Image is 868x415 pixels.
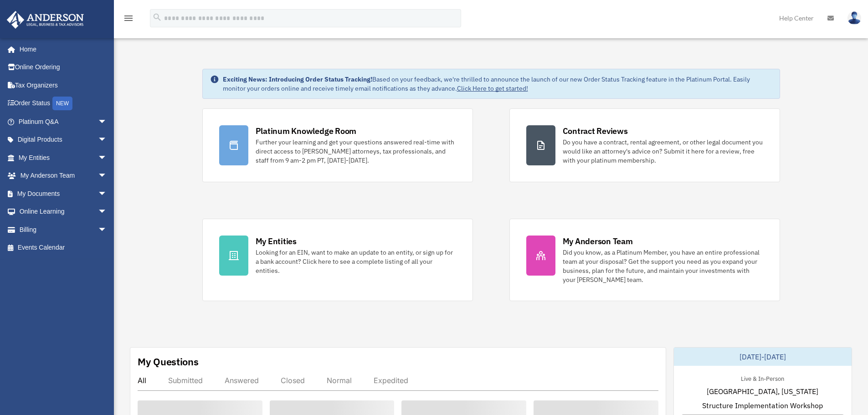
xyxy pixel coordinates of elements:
img: User Pic [847,11,861,25]
div: Closed [281,376,305,385]
a: Home [6,40,116,58]
strong: Exciting News: Introducing Order Status Tracking! [223,75,372,83]
div: [DATE]-[DATE] [674,348,852,366]
i: menu [123,13,134,24]
div: Submitted [168,376,203,385]
span: arrow_drop_down [98,184,116,203]
div: Contract Reviews [563,125,628,137]
a: menu [123,16,134,24]
a: My Entitiesarrow_drop_down [6,149,121,167]
div: Further your learning and get your questions answered real-time with direct access to [PERSON_NAM... [256,138,456,165]
i: search [152,12,162,22]
div: Normal [327,376,352,385]
span: arrow_drop_down [98,149,116,167]
a: Online Learningarrow_drop_down [6,203,121,221]
div: My Questions [138,355,199,369]
div: Answered [225,376,259,385]
a: Platinum Knowledge Room Further your learning and get your questions answered real-time with dire... [202,108,473,182]
a: Events Calendar [6,239,121,257]
a: My Documentsarrow_drop_down [6,184,121,203]
a: Click Here to get started! [457,84,528,92]
a: Billingarrow_drop_down [6,220,121,239]
div: NEW [52,97,72,110]
span: [GEOGRAPHIC_DATA], [US_STATE] [707,386,818,397]
span: arrow_drop_down [98,113,116,131]
div: All [138,376,146,385]
a: Digital Productsarrow_drop_down [6,131,121,149]
div: Live & In-Person [734,373,791,383]
div: My Entities [256,236,297,247]
div: Do you have a contract, rental agreement, or other legal document you would like an attorney's ad... [563,138,763,165]
span: arrow_drop_down [98,167,116,185]
div: Platinum Knowledge Room [256,125,357,137]
a: Online Ordering [6,58,121,77]
a: My Anderson Team Did you know, as a Platinum Member, you have an entire professional team at your... [509,219,780,301]
img: Anderson Advisors Platinum Portal [4,11,87,29]
a: Platinum Q&Aarrow_drop_down [6,113,121,131]
a: My Entities Looking for an EIN, want to make an update to an entity, or sign up for a bank accoun... [202,219,473,301]
span: arrow_drop_down [98,220,116,239]
div: Based on your feedback, we're thrilled to announce the launch of our new Order Status Tracking fe... [223,75,772,93]
div: Did you know, as a Platinum Member, you have an entire professional team at your disposal? Get th... [563,248,763,284]
a: My Anderson Teamarrow_drop_down [6,167,121,185]
div: Expedited [374,376,408,385]
a: Order StatusNEW [6,94,121,113]
a: Contract Reviews Do you have a contract, rental agreement, or other legal document you would like... [509,108,780,182]
span: arrow_drop_down [98,203,116,221]
span: Structure Implementation Workshop [702,400,823,411]
div: My Anderson Team [563,236,633,247]
span: arrow_drop_down [98,131,116,149]
a: Tax Organizers [6,76,121,94]
div: Looking for an EIN, want to make an update to an entity, or sign up for a bank account? Click her... [256,248,456,275]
